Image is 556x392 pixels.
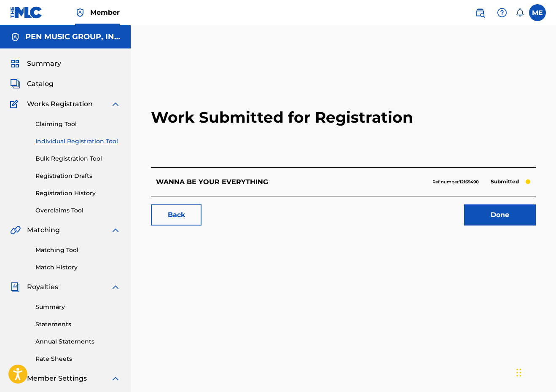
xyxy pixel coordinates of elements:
[472,4,489,21] a: Public Search
[27,373,87,384] span: Member Settings
[494,4,510,21] div: Help
[10,32,20,42] img: Accounts
[27,59,61,69] span: Summary
[35,246,121,255] a: Matching Tool
[151,204,201,226] a: Back
[27,225,60,235] span: Matching
[27,282,58,292] span: Royalties
[10,79,54,89] a: CatalogCatalog
[10,225,21,235] img: Matching
[35,263,121,272] a: Match History
[35,120,121,129] a: Claiming Tool
[532,258,556,328] iframe: Resource Center
[459,179,479,185] strong: 12169490
[90,8,120,17] span: Member
[514,352,556,392] iframe: Chat Widget
[151,67,536,167] h2: Work Submitted for Registration
[516,8,524,17] div: Notifications
[10,79,20,89] img: Catalog
[35,354,121,363] a: Rate Sheets
[35,189,121,198] a: Registration History
[10,6,43,19] img: MLC Logo
[75,8,85,18] img: Top Rightsholder
[35,303,121,311] a: Summary
[35,137,121,146] a: Individual Registration Tool
[27,99,93,109] span: Works Registration
[110,99,121,109] img: expand
[35,206,121,215] a: Overclaims Tool
[516,360,521,385] div: Drag
[10,282,20,292] img: Royalties
[27,79,54,89] span: Catalog
[432,178,479,186] p: Ref number:
[10,59,61,69] a: SummarySummary
[497,8,507,18] img: help
[35,337,121,346] a: Annual Statements
[486,176,523,188] p: Submitted
[529,4,546,21] div: User Menu
[110,282,121,292] img: expand
[35,320,121,329] a: Statements
[35,172,121,180] a: Registration Drafts
[475,8,485,18] img: search
[110,373,121,384] img: expand
[35,154,121,163] a: Bulk Registration Tool
[10,99,21,109] img: Works Registration
[10,59,20,69] img: Summary
[25,32,121,42] h5: PEN MUSIC GROUP, INC.
[110,225,121,235] img: expand
[156,177,268,187] p: WANNA BE YOUR EVERYTHING
[464,204,536,226] a: Done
